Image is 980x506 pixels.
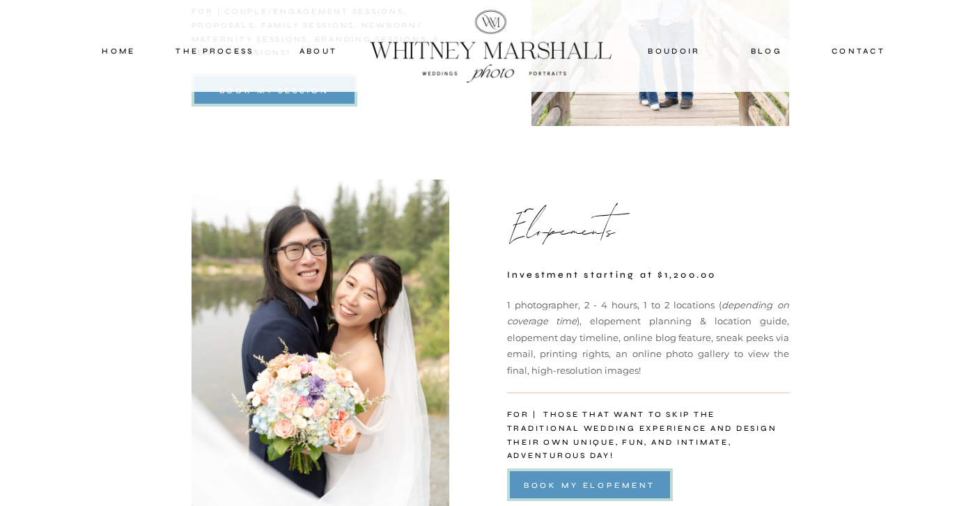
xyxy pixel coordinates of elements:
p: Elopements [507,199,621,244]
a: about [284,45,353,57]
a: blog [736,45,798,57]
p: 1 photographer, 2 - 4 hours, 1 to 2 locations ( ), elopement planning & location guide, elopement... [507,297,789,380]
p: Investment starting at $1,200.00 [507,267,722,283]
p: For | Couple/Engagement Sessions, proposals, family sessions, newborn/ maternity sessions, Brandi... [192,5,473,59]
a: home [89,45,149,57]
a: book my ELOPEMENT [507,479,673,491]
p: For | those that want to skip the traditional wedding experience and design their own unique, fun... [507,408,792,449]
a: contact [826,45,892,57]
a: boudoir [646,45,703,57]
a: THE PROCESS [173,45,257,57]
a: book my session [192,84,357,97]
